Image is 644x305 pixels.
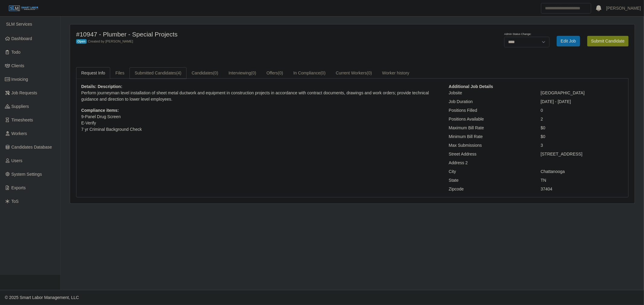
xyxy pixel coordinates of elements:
span: © 2025 Smart Labor Management, LLC [5,295,79,300]
div: 37404 [536,186,628,192]
label: Admin Status Change: [504,32,531,36]
a: Candidates [187,67,223,79]
span: (0) [320,71,325,75]
button: Submit Candidate [587,36,629,46]
div: Positions Filled [444,107,536,114]
span: Todo [11,50,21,55]
div: Address 2 [444,160,536,166]
div: Max Submissions [444,142,536,149]
div: Street Address [444,151,536,157]
a: Worker history [377,67,415,79]
h4: #10947 - Plumber - Special Projects [76,30,395,38]
div: State [444,177,536,184]
b: Compliance items: [81,108,119,113]
div: 3 [536,142,628,149]
b: Description: [98,84,122,89]
a: [PERSON_NAME] [606,5,641,11]
div: $0 [536,134,628,140]
a: Interviewing [223,67,261,79]
a: Submitted Candidates [130,67,187,79]
a: Offers [261,67,288,79]
span: Timesheets [11,118,33,122]
div: [GEOGRAPHIC_DATA] [536,90,628,96]
a: Request Info [76,67,110,79]
div: Maximum Bill Rate [444,125,536,131]
div: [STREET_ADDRESS] [536,151,628,157]
span: Dashboard [11,36,32,41]
div: Positions Available [444,116,536,122]
li: 7 yr Criminal Background Check [81,126,440,133]
a: In Compliance [288,67,331,79]
span: (4) [176,71,181,75]
span: Invoicing [11,77,28,82]
div: 2 [536,116,628,122]
div: [DATE] - [DATE] [536,99,628,105]
p: Perform journeyman level installation of sheet metal ductwork and equipment in construction proje... [81,90,440,102]
img: SLM Logo [8,5,39,12]
span: Candidates Database [11,145,52,149]
li: 9-Panel Drug Screen [81,114,440,120]
div: $0 [536,125,628,131]
b: Details: [81,84,97,89]
b: Additional Job Details [449,84,493,89]
span: Users [11,158,23,163]
span: ToS [11,199,19,204]
span: Created by [PERSON_NAME] [88,39,133,43]
span: SLM Services [6,22,32,27]
span: (0) [251,71,256,75]
span: (0) [278,71,283,75]
span: Suppliers [11,104,29,109]
span: Workers [11,131,27,136]
div: 0 [536,107,628,114]
span: (0) [213,71,218,75]
span: Open [76,39,87,44]
span: Clients [11,63,24,68]
div: TN [536,177,628,184]
div: City [444,168,536,175]
a: Files [110,67,130,79]
div: Minimum Bill Rate [444,134,536,140]
div: Jobsite [444,90,536,96]
input: Search [541,3,591,14]
span: (0) [367,71,372,75]
div: Chattanooga [536,168,628,175]
span: Exports [11,185,26,190]
div: Zipcode [444,186,536,192]
li: E-Verify [81,120,440,126]
span: System Settings [11,172,42,177]
div: Job Duration [444,99,536,105]
a: Current Workers [331,67,377,79]
span: Job Requests [11,90,37,95]
a: Edit Job [557,36,580,46]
